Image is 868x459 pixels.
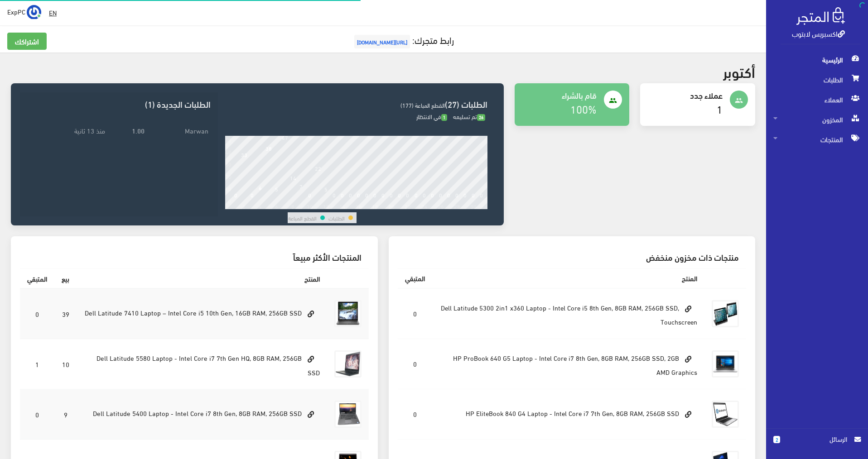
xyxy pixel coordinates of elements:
span: في الانتظار [416,111,447,122]
h4: عملاء جدد [647,91,723,100]
a: رابط متجرك:[URL][DOMAIN_NAME] [352,31,454,48]
h3: الطلبات الجديدة (1) [27,100,210,108]
td: Dell Latitude 5400 Laptop - Intel Core i7 8th Gen, 8GB RAM, 256GB SSD [77,389,327,440]
img: hp-probook-640-g5-laptop-intel-core-i7-8th-gen-8gb-ram-256gb-ssd-2gb-amd-graphics.jpg [712,350,739,378]
img: hp-elitebook-840-g4-laptop-intel-core-i7-7th-gen-8gb-ram-256gb-ssd.jpg [712,401,739,428]
span: الرسائل [787,434,847,444]
div: 16 [356,203,362,209]
div: 12 [323,203,329,209]
td: 39 [54,288,77,339]
div: 30 [470,203,477,209]
td: HP EliteBook 840 G4 Laptop - Intel Core i7 7th Gen, 8GB RAM, 256GB SSD [432,389,705,440]
td: Marwan [147,123,211,138]
span: تم تسليمه [453,111,485,122]
a: اشتراكك [7,33,47,50]
span: ExpPC [7,6,25,17]
th: بيع [54,269,77,289]
td: HP ProBook 640 G5 Laptop - Intel Core i7 8th Gen, 8GB RAM, 256GB SSD, 2GB AMD Graphics [432,339,705,389]
img: dell-latitude-5300-2in1-x360-laptop-intel-core-i5-8th-gen-8gb-ram-256gb-ssd-touchscreen.jpg [712,300,739,327]
th: المنتج [77,269,327,289]
div: 8 [291,203,294,209]
a: الرئيسية [766,50,868,70]
u: EN [49,7,57,18]
img: ... [27,5,41,19]
th: المنتج [432,269,705,288]
div: 28 [454,203,460,209]
td: 9 [54,389,77,440]
div: 6 [275,203,278,209]
img: dell-latitude-5580-laptop-intel-core-i7-7th-gen-hq-8gb-ram-256gb-ssd.jpg [334,350,362,378]
a: الطلبات [766,70,868,90]
td: Dell Latitude 7410 Laptop – Intel Core i5 10th Gen, 16GB RAM, 256GB SSD [77,288,327,339]
h3: منتجات ذات مخزون منخفض [405,253,739,261]
td: 0 [398,339,432,389]
div: 18 [372,203,378,209]
td: الطلبات [328,212,345,223]
th: المتبقي [398,269,432,288]
span: 26 [477,114,485,121]
h4: قام بالشراء [522,91,597,100]
span: المخزون [773,110,861,129]
span: القطع المباعة (177) [400,100,445,110]
div: 10 [307,203,313,209]
h3: الطلبات (27) [225,100,487,108]
td: Dell Latitude 5580 Laptop - Intel Core i7 7th Gen HQ, 8GB RAM, 256GB SSD [77,339,327,389]
span: العملاء [773,90,861,110]
span: 2 [773,436,780,443]
span: الطلبات [773,70,861,90]
img: dell-latitude-5400-laptop-intel-core-i7-8th-gen-8gb-ram-256gb-ssd.jpg [334,401,362,428]
a: 100% [570,99,597,118]
td: 10 [54,339,77,389]
span: المنتجات [773,129,861,149]
div: 14 [339,203,346,209]
td: 0 [398,288,432,339]
div: 22 [405,203,411,209]
div: 2 [242,203,246,209]
td: 0 [398,389,432,440]
div: 24 [421,203,428,209]
img: . [796,7,845,25]
a: المنتجات [766,129,868,149]
a: EN [45,5,60,21]
span: الرئيسية [773,50,861,70]
td: Dell Latitude 5300 2in1 x360 Laptop - Intel Core i5 8th Gen, 8GB RAM, 256GB SSD, Touchscreen [432,288,705,339]
td: القطع المباعة [288,212,317,223]
a: العملاء [766,90,868,110]
td: 0 [20,389,54,440]
td: 0 [20,288,54,339]
a: 2 الرسائل [773,434,861,454]
a: اكسبريس لابتوب [792,27,845,40]
a: المخزون [766,110,868,129]
span: [URL][DOMAIN_NAME] [354,35,410,48]
td: 1 [20,339,54,389]
div: 47 [282,133,288,141]
strong: 1.00 [132,125,145,135]
div: 4 [259,203,262,209]
span: 1 [441,114,447,121]
i: people [735,96,743,105]
img: dell-latitude-7410-laptop-intel-core-i5-10th-gen-16gb-ram-256gb-ssd.jpg [334,300,362,327]
th: المتبقي [20,269,54,289]
h3: المنتجات الأكثر مبيعاً [27,253,362,261]
h2: أكتوبر [723,63,755,79]
div: 20 [388,203,395,209]
a: ... ExpPC [7,5,41,19]
a: 1 [717,99,723,118]
td: منذ 13 ثانية [27,123,107,138]
div: 26 [438,203,444,209]
i: people [609,96,617,105]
